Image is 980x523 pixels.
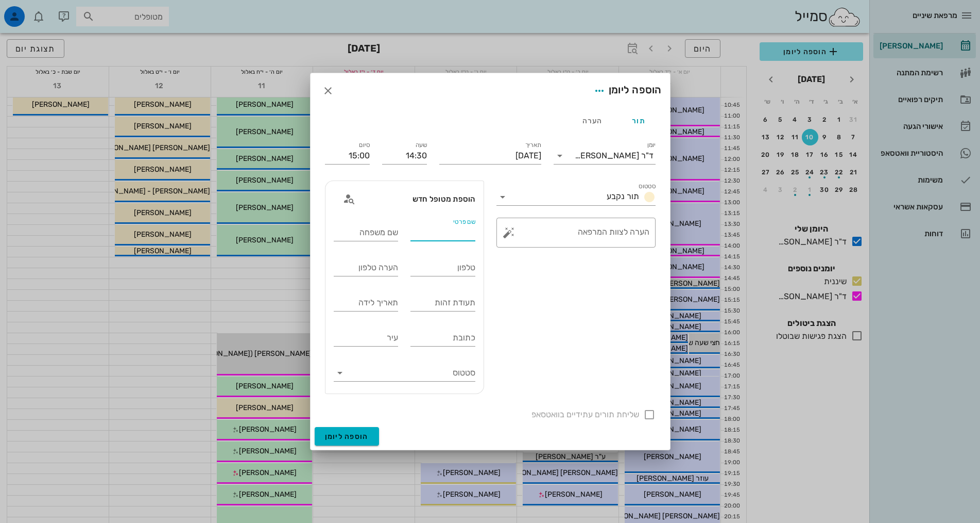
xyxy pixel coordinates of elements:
[615,108,662,133] div: תור
[647,141,656,149] label: יומן
[412,194,475,204] span: הוספת מטופל חדש
[639,183,656,190] label: סטטוס
[315,427,379,446] button: הוספה ליומן
[554,148,656,164] div: יומןד"ר [PERSON_NAME]
[590,81,662,100] div: הוספה ליומן
[496,189,656,205] div: סטטוסתור נקבע
[607,191,639,201] span: תור נקבע
[569,108,615,133] div: הערה
[334,365,475,381] div: סטטוס
[525,141,541,149] label: תאריך
[325,432,369,441] span: הוספה ליומן
[575,151,654,160] div: ד"ר [PERSON_NAME]
[453,218,475,226] label: שם פרטי
[359,141,370,149] label: סיום
[415,141,427,149] label: שעה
